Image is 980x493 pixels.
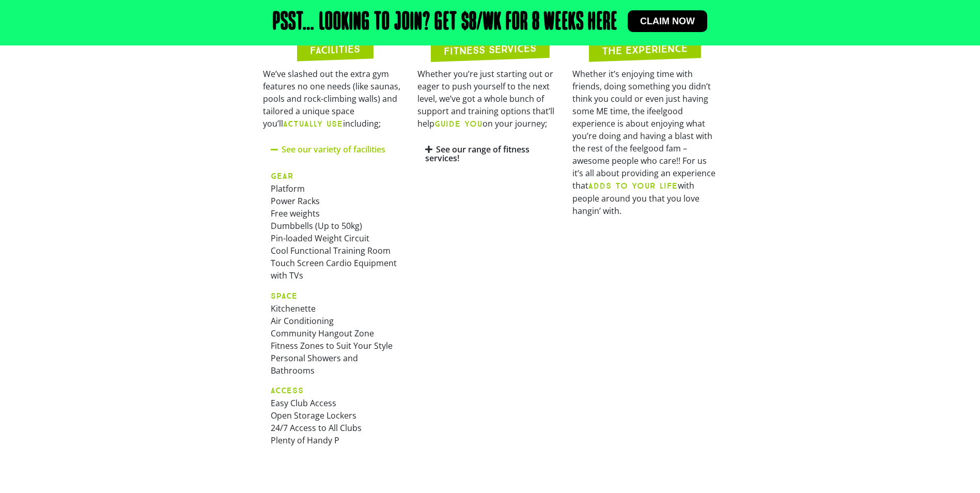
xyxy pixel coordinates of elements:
strong: ADDS TO YOUR LIFE [588,181,678,191]
div: See our range of fitness services! [417,137,562,171]
h2: THE EXPERIENCE [602,43,688,56]
p: Platform Power Racks Free weights Dumbbells (Up to 50kg) Pin-loaded Weight Circuit Cool Functiona... [271,170,400,282]
p: Kitchenette Air Conditioning Community Hangout Zone Fitness Zones to Suit Your Style Personal Sho... [271,289,400,377]
h2: FACILITIES [310,43,360,55]
p: We’ve slashed out the extra gym features no one needs (like saunas, pools and rock-climbing walls... [263,68,408,130]
strong: ACCESS [271,386,304,395]
a: See our range of fitness services! [425,144,530,164]
a: Claim now [628,10,707,32]
a: See our variety of facilities [282,144,385,155]
p: Easy Club Access Open Storage Lockers 24/7 Access to All Clubs Plenty of Handy P [271,384,400,446]
h2: Psst… Looking to join? Get $8/wk for 8 weeks here [273,10,617,35]
span: Claim now [640,17,695,26]
strong: SPACE [271,291,298,301]
b: ACTUALLY USE [283,119,343,129]
div: See our variety of facilities [263,162,408,461]
h2: FITNESS SERVICES [444,43,536,56]
strong: GEAR [271,171,294,181]
p: Whether you’re just starting out or eager to push yourself to the next level, we’ve got a whole b... [417,68,562,130]
b: GUIDE YOU [434,119,483,129]
div: Whether it’s enjoying time with friends, doing something you didn’t think you could or even just ... [572,68,717,217]
div: See our variety of facilities [263,137,408,162]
